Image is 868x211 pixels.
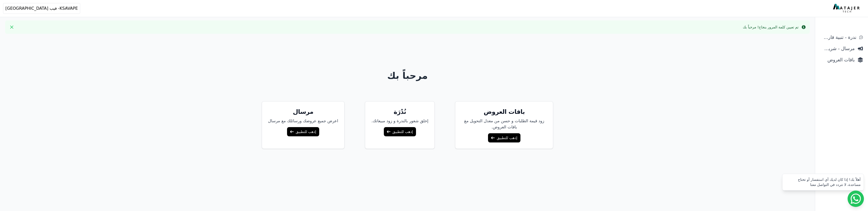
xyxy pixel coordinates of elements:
[820,56,855,63] span: باقات العروض
[461,108,547,116] h5: باقات العروض
[833,4,861,13] img: MatajerTech Logo
[820,34,856,41] span: ندرة - تنبية قارب علي النفاذ
[5,5,78,12] span: KSAVAPE- فيب [GEOGRAPHIC_DATA]
[211,71,604,81] h1: مرحباً بك
[743,25,799,30] div: تم تعيين كلمة المرور بنجاح! مرحباً بك
[3,3,80,14] button: KSAVAPE- فيب [GEOGRAPHIC_DATA]
[268,108,338,116] h5: مرسال
[786,177,861,187] div: أهلاً بك! إذا كان لديك أي استفسار أو تحتاج مساعدة، لا تتردد في التواصل معنا
[384,127,416,136] a: إذهب للتطبيق
[461,118,547,130] p: زود قيمة الطلبات و حسن من معدل التحويل مغ باقات العروض.
[820,45,855,52] span: مرسال - شريط دعاية
[8,23,16,31] button: Close
[287,127,319,136] a: إذهب للتطبيق
[371,118,428,124] p: إخلق شعور بالندرة و زود مبيعاتك.
[488,133,520,142] a: إذهب للتطبيق
[371,108,428,116] h5: نُدْرَة
[268,118,338,124] p: اعرض جميع عروضك ورسائلك مع مرسال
